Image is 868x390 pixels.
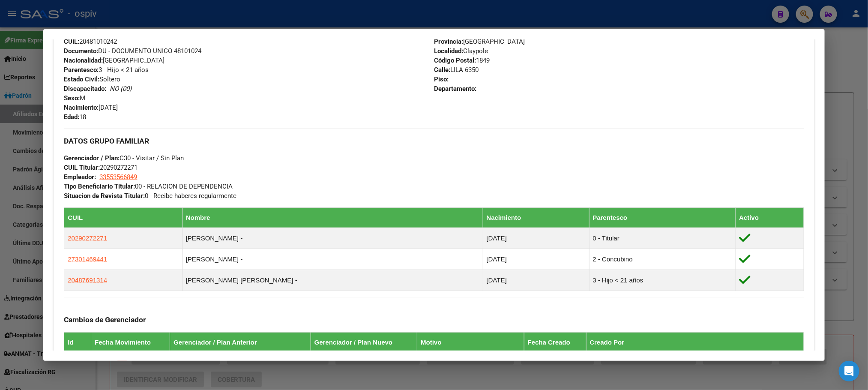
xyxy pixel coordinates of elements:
th: Fecha Creado [524,332,586,352]
th: Nacimiento [483,207,589,228]
span: 00 - RELACION DE DEPENDENCIA [64,183,233,190]
i: NO (00) [110,85,132,93]
th: Creado Por [586,332,804,352]
strong: Departamento: [434,85,476,93]
span: 1849 [434,57,490,64]
strong: Documento: [64,47,98,55]
th: Gerenciador / Plan Anterior [170,332,311,352]
span: 20487691314 [68,276,107,284]
span: 20481010242 [64,38,117,45]
td: 2 - Concubino [589,249,736,270]
span: LILA 6350 [434,66,479,74]
th: Fecha Movimiento [91,332,170,352]
span: [DATE] [64,104,118,111]
span: DU - DOCUMENTO UNICO 48101024 [64,47,201,55]
th: Gerenciador / Plan Nuevo [311,332,417,352]
span: Soltero [64,75,120,83]
strong: Empleador: [64,173,96,181]
div: Open Intercom Messenger [839,361,859,381]
span: Claypole [434,47,488,55]
td: [DATE] [483,270,589,291]
span: M [64,94,85,102]
span: 33553566849 [99,173,137,181]
strong: Situacion de Revista Titular: [64,192,145,200]
span: [GEOGRAPHIC_DATA] [64,57,165,64]
strong: Gerenciador / Plan: [64,154,120,162]
td: [DATE] [483,249,589,270]
strong: CUIL Titular: [64,164,100,171]
td: [DATE] [483,228,589,249]
span: 3 - Hijo < 21 años [64,66,149,74]
td: 3 - Hijo < 21 años [589,270,736,291]
strong: Edad: [64,113,79,121]
th: Motivo [417,332,524,352]
span: 20290272271 [64,164,138,171]
th: CUIL [64,207,183,228]
strong: CUIL: [64,38,79,45]
td: 0 - Titular [589,228,736,249]
th: Id [64,332,91,352]
strong: Estado Civil: [64,75,99,83]
strong: Piso: [434,75,449,83]
strong: Provincia: [434,38,463,45]
strong: Discapacitado: [64,85,106,93]
td: [PERSON_NAME] - [182,228,483,249]
td: [PERSON_NAME] - [182,249,483,270]
span: 20290272271 [68,234,107,242]
strong: Nacionalidad: [64,57,103,64]
strong: Código Postal: [434,57,476,64]
h3: Cambios de Gerenciador [64,315,804,324]
strong: Sexo: [64,94,80,102]
strong: Tipo Beneficiario Titular: [64,183,135,190]
span: [GEOGRAPHIC_DATA] [434,38,525,45]
th: Activo [736,207,804,228]
strong: Parentesco: [64,66,99,74]
th: Nombre [182,207,483,228]
span: 27301469441 [68,255,107,263]
span: C30 - Visitar / Sin Plan [64,154,184,162]
h3: DATOS GRUPO FAMILIAR [64,136,804,146]
td: [PERSON_NAME] [PERSON_NAME] - [182,270,483,291]
strong: Calle: [434,66,450,74]
strong: Nacimiento: [64,104,99,111]
th: Parentesco [589,207,736,228]
span: 18 [64,113,86,121]
span: 0 - Recibe haberes regularmente [64,192,236,200]
strong: Localidad: [434,47,463,55]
